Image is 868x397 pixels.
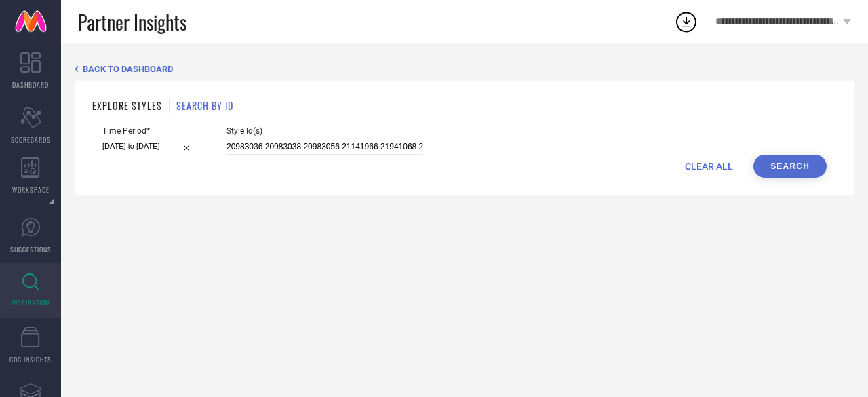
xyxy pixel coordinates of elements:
input: Enter comma separated style ids e.g. 12345, 67890 [226,139,423,155]
span: CDC INSIGHTS [9,354,52,364]
span: DASHBOARD [12,79,49,90]
span: WORKSPACE [12,185,50,195]
button: Search [753,155,827,178]
h1: SEARCH BY ID [176,98,233,113]
span: Partner Insights [78,8,186,36]
span: BACK TO DASHBOARD [83,64,173,74]
span: CLEAR ALL [685,161,733,172]
div: Back TO Dashboard [75,64,854,74]
div: Open download list [674,10,698,34]
span: Time Period* [102,126,196,136]
span: SUGGESTIONS [10,244,52,254]
input: Select time period [102,139,196,153]
h1: EXPLORE STYLES [92,98,162,113]
span: SCORECARDS [11,134,51,145]
span: INSPIRATION [12,297,50,307]
span: Style Id(s) [226,126,423,136]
